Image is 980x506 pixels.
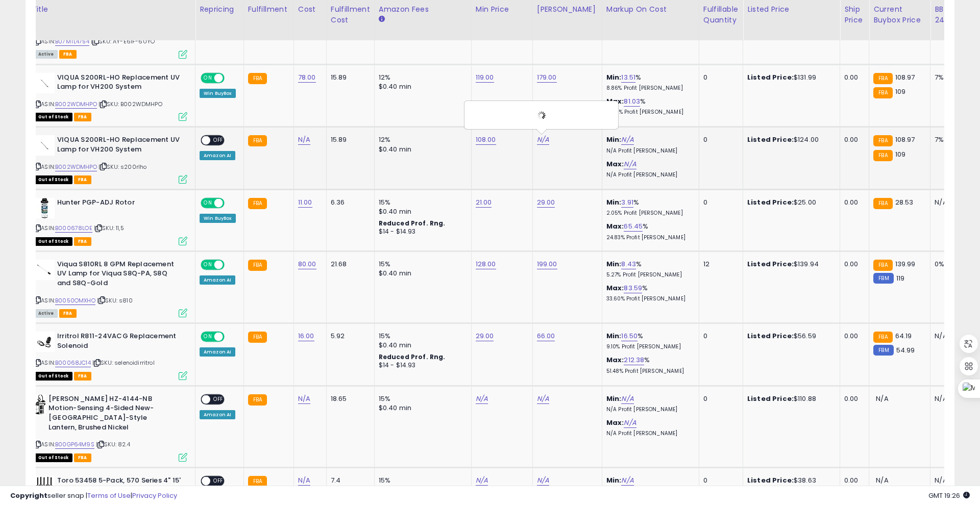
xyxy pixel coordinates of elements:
a: 66.00 [537,331,555,341]
span: ON [202,260,214,269]
b: Listed Price: [747,394,794,403]
a: B0050OMXHO [55,296,95,305]
div: 0.00 [844,198,861,207]
span: FBA [59,309,77,318]
span: FBA [74,237,91,246]
a: 199.00 [537,259,557,269]
div: 0.00 [844,332,861,341]
span: 54.99 [896,345,915,355]
a: 78.00 [298,72,316,83]
span: FBA [74,372,91,381]
small: FBA [873,332,892,343]
small: FBA [248,260,267,271]
div: 0.00 [844,260,861,269]
div: 0 [703,394,735,403]
p: 9.10% Profit [PERSON_NAME] [606,343,691,350]
small: FBA [248,332,267,343]
span: 109 [895,149,905,159]
b: Max: [606,221,624,231]
span: OFF [223,199,239,208]
b: Irritrol R811-24VACG Replacement Solenoid [57,332,181,353]
a: 212.38 [624,355,644,365]
b: VIQUA S200RL-HO Replacement UV Lamp for VH200 System [57,73,181,94]
div: N/A [935,394,968,403]
b: VIQUA S200RL-HO Replacement UV Lamp for VH200 System [57,135,181,157]
small: FBA [873,150,892,161]
div: $139.94 [747,260,832,269]
div: $0.40 min [379,269,463,278]
a: B00068JC14 [55,359,91,367]
small: FBA [873,135,892,146]
div: N/A [935,198,968,207]
small: Amazon Fees. [379,15,385,24]
div: 0 [703,332,735,341]
div: % [606,97,691,116]
div: 7% [935,73,968,82]
a: 21.00 [476,197,492,208]
span: 2025-08-13 19:26 GMT [928,491,970,500]
a: 16.50 [621,331,638,341]
img: 41Pkf7RvmNL._SL40_.jpg [34,332,55,352]
b: Viqua S810RL 8 GPM Replacement UV Lamp for Viqua S8Q-PA, S8Q and S8Q-Gold [57,260,181,291]
a: 108.00 [476,135,496,145]
div: Amazon AI [200,410,235,419]
p: N/A Profit [PERSON_NAME] [606,147,691,155]
b: Listed Price: [747,331,794,341]
b: Min: [606,331,622,341]
div: Win BuyBox [200,89,236,98]
div: $131.99 [747,73,832,82]
div: $25.00 [747,198,832,207]
p: 33.60% Profit [PERSON_NAME] [606,295,691,302]
small: FBA [248,198,267,209]
p: 2.05% Profit [PERSON_NAME] [606,210,691,217]
div: Fulfillment Cost [331,4,370,26]
span: | SKU: B002WDMHPO [99,100,162,108]
div: 18.65 [331,394,366,403]
span: 109 [895,87,905,96]
a: 16.00 [298,331,314,341]
a: B000678LOE [55,224,92,233]
span: All listings currently available for purchase on Amazon [34,50,58,59]
a: N/A [621,135,633,145]
b: Listed Price: [747,475,794,485]
div: ASIN: [34,73,187,120]
div: % [606,260,691,279]
div: Markup on Cost [606,4,695,15]
a: 29.00 [537,197,555,208]
span: 119 [896,273,904,283]
b: [PERSON_NAME] HZ-4144-NB Motion-Sensing 4-Sided New-[GEOGRAPHIC_DATA]-Style Lantern, Brushed Nickel [48,394,173,435]
div: Current Buybox Price [873,4,926,26]
a: 179.00 [537,72,557,83]
a: Privacy Policy [132,491,177,500]
b: Min: [606,475,622,485]
a: 81.03 [624,96,640,107]
a: 13.51 [621,72,635,83]
div: $0.40 min [379,207,463,216]
div: Fulfillment [248,4,289,15]
a: N/A [298,475,310,486]
span: All listings currently available for purchase on Amazon [34,309,58,318]
a: N/A [298,135,310,145]
a: 83.59 [624,283,642,293]
div: $14 - $14.93 [379,361,463,370]
span: | SKU: s810 [97,296,133,305]
div: 6.36 [331,198,366,207]
span: All listings that are currently out of stock and unavailable for purchase on Amazon [34,237,72,246]
a: N/A [624,159,636,169]
a: N/A [537,135,549,145]
a: B07MTL4754 [55,37,89,46]
div: $0.40 min [379,341,463,350]
a: 8.43 [621,259,636,269]
div: % [606,222,691,241]
div: 15.89 [331,135,366,144]
div: % [606,198,691,217]
div: 12% [379,73,463,82]
div: $0.40 min [379,82,463,91]
img: 11mES+wbhnL._SL40_.jpg [34,135,55,156]
a: B00GP64M9S [55,440,94,449]
small: FBA [248,135,267,146]
div: Win BuyBox [200,214,236,223]
span: 108.97 [895,135,915,144]
a: B002WDMHPO [55,163,97,171]
div: 15% [379,394,463,403]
